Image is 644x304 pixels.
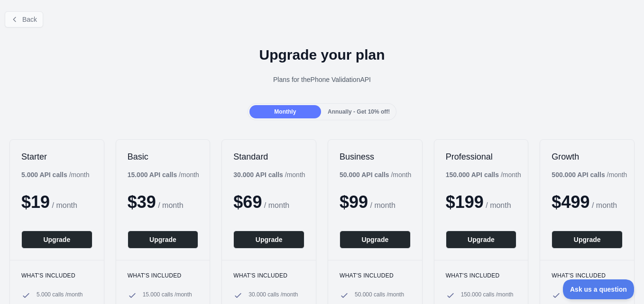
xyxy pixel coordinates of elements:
b: 50.000 API calls [340,171,389,179]
span: $ 499 [552,192,589,212]
h2: Business [340,151,411,162]
div: / month [446,170,521,179]
div: / month [552,170,627,179]
div: / month [233,170,305,179]
b: 30.000 API calls [233,171,283,179]
h2: Professional [446,151,517,162]
h2: Growth [552,151,623,162]
b: 500.000 API calls [552,171,605,179]
b: 150.000 API calls [446,171,499,179]
span: $ 99 [340,192,368,212]
span: $ 199 [446,192,484,212]
div: / month [340,170,411,179]
h2: Standard [233,151,304,162]
span: $ 69 [233,192,262,212]
iframe: Toggle Customer Support [563,279,635,299]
